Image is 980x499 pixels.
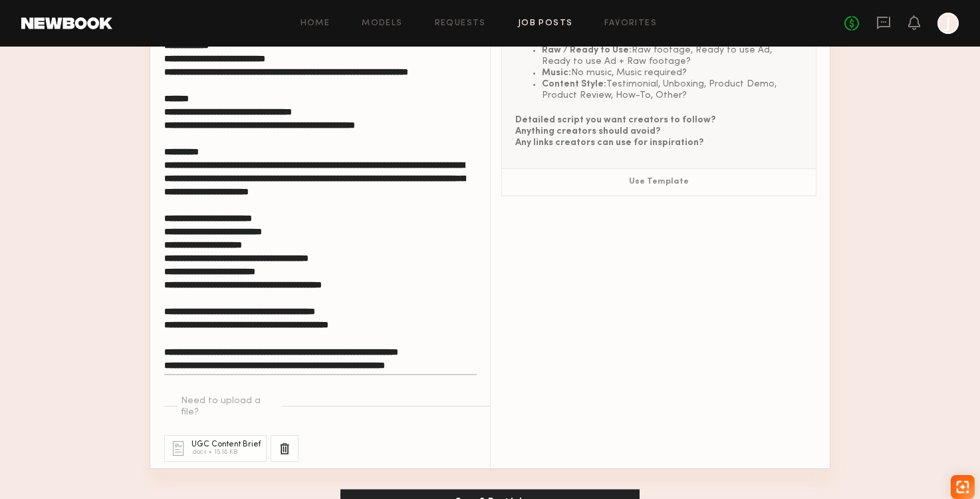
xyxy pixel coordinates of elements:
[542,67,802,79] li: No music, Music required?
[604,19,657,28] a: Favorites
[435,19,486,28] a: Requests
[209,449,212,456] div: •
[191,449,207,456] div: .docx
[181,396,279,418] div: Need to upload a file?
[362,19,402,28] a: Models
[301,19,330,28] a: Home
[542,45,802,67] li: Raw footage, Ready to use Ad, Ready to use Ad + Raw footage?
[542,80,606,88] span: Content Style:
[542,79,802,101] li: Testimonial, Unboxing, Product Demo, Product Review, How-To, Other?
[502,169,816,196] button: Use Template
[515,114,802,148] p: Detailed script you want creators to follow? Anything creators should avoid? Any links creators c...
[937,13,959,34] a: J
[518,19,573,28] a: Job Posts
[191,440,261,449] div: UGC Content Brief
[542,46,632,55] span: Raw / Ready to Use:
[214,449,237,456] div: 15.18 KB
[542,69,571,77] span: Music:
